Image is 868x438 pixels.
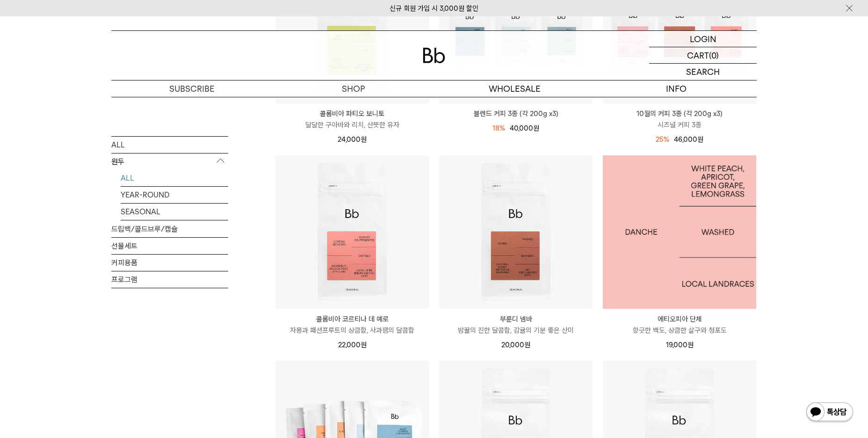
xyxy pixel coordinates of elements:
p: 콜롬비아 파티오 보니토 [275,108,429,119]
a: ALL [121,169,228,186]
span: 19,000 [666,341,694,349]
p: INFO [595,80,757,97]
a: 블렌드 커피 3종 (각 200g x3) [439,108,593,119]
a: 드립백/콜드브루/캡슐 [111,220,228,237]
p: 밤꿀의 진한 달콤함, 감귤의 기분 좋은 산미 [439,325,593,336]
span: 46,000 [674,135,703,144]
a: SEASONAL [121,203,228,219]
p: 에티오피아 단체 [603,314,756,325]
p: 시즈널 커피 3종 [603,119,756,131]
a: SHOP [273,80,434,97]
p: 달달한 구아바와 리치, 산뜻한 유자 [275,119,429,131]
span: 24,000 [338,135,367,144]
a: YEAR-ROUND [121,186,228,203]
span: 원 [533,124,539,132]
span: 원 [361,135,367,144]
span: 원 [361,341,367,349]
span: 20,000 [501,341,530,349]
img: 부룬디 넴바 [439,155,593,309]
p: (0) [709,47,719,63]
a: LOGIN [649,31,757,47]
span: 원 [524,341,530,349]
div: 25% [656,134,669,145]
p: 콜롬비아 코르티나 데 예로 [275,314,429,325]
a: 선물세트 [111,237,228,254]
p: 자몽과 패션프루트의 상큼함, 사과잼의 달콤함 [275,325,429,336]
p: WHOLESALE [434,80,595,97]
p: CART [687,47,709,63]
span: 원 [697,135,703,144]
span: 40,000 [510,124,539,132]
a: 커피용품 [111,254,228,270]
span: 22,000 [338,341,367,349]
p: SEARCH [686,64,720,80]
p: 원두 [111,153,228,170]
a: 부룬디 넴바 밤꿀의 진한 달콤함, 감귤의 기분 좋은 산미 [439,314,593,336]
a: ALL [111,136,228,153]
p: LOGIN [690,31,716,47]
img: 1000000480_add2_021.jpg [603,155,756,309]
p: 향긋한 백도, 상큼한 살구와 청포도 [603,325,756,336]
a: 에티오피아 단체 향긋한 백도, 상큼한 살구와 청포도 [603,314,756,336]
a: 콜롬비아 파티오 보니토 달달한 구아바와 리치, 산뜻한 유자 [275,108,429,131]
a: CART (0) [649,47,757,64]
a: 프로그램 [111,271,228,287]
a: SUBSCRIBE [111,80,273,97]
img: 로고 [423,48,445,63]
span: 원 [687,341,694,349]
img: 카카오톡 채널 1:1 채팅 버튼 [805,401,854,424]
div: 18% [492,123,505,134]
a: 콜롬비아 코르티나 데 예로 자몽과 패션프루트의 상큼함, 사과잼의 달콤함 [275,314,429,336]
img: 콜롬비아 코르티나 데 예로 [275,155,429,309]
p: 부룬디 넴바 [439,314,593,325]
a: 10월의 커피 3종 (각 200g x3) 시즈널 커피 3종 [603,108,756,131]
p: 10월의 커피 3종 (각 200g x3) [603,108,756,119]
a: 신규 회원 가입 시 3,000원 할인 [390,4,478,13]
a: 에티오피아 단체 [603,155,756,309]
